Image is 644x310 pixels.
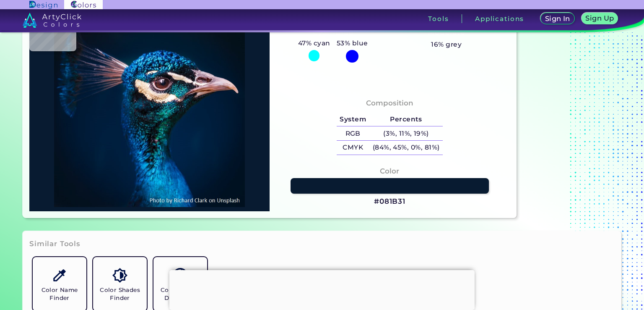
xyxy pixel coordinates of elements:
h5: System [337,113,369,126]
h5: Color Names Dictionary [157,286,204,302]
h4: Composition [366,97,413,109]
h5: Percents [369,113,443,126]
img: logo_artyclick_colors_white.svg [23,13,82,28]
h5: 47% cyan [295,38,333,49]
img: icon_color_shades.svg [112,268,127,283]
h3: #081B31 [374,197,405,207]
h5: Sign In [546,16,569,22]
h5: 16% grey [431,39,462,50]
h4: Color [380,165,399,177]
h5: (84%, 45%, 0%, 81%) [369,141,443,155]
h5: Color Name Finder [36,286,83,302]
h5: Color Shades Finder [96,286,143,302]
h3: Tools [428,16,449,22]
h5: 53% blue [333,38,371,49]
img: ArtyClick Design logo [29,1,57,9]
a: Sign Up [583,13,617,24]
h3: Applications [475,16,524,22]
iframe: Advertisement [169,270,475,308]
img: icon_color_name_finder.svg [52,268,67,283]
img: img_pavlin.jpg [34,8,265,207]
a: Sign In [542,13,573,24]
h5: (3%, 11%, 19%) [369,126,443,140]
h5: Sign Up [587,15,613,21]
img: icon_color_names_dictionary.svg [173,268,187,283]
h5: RGB [337,126,369,140]
h5: CMYK [337,141,369,155]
